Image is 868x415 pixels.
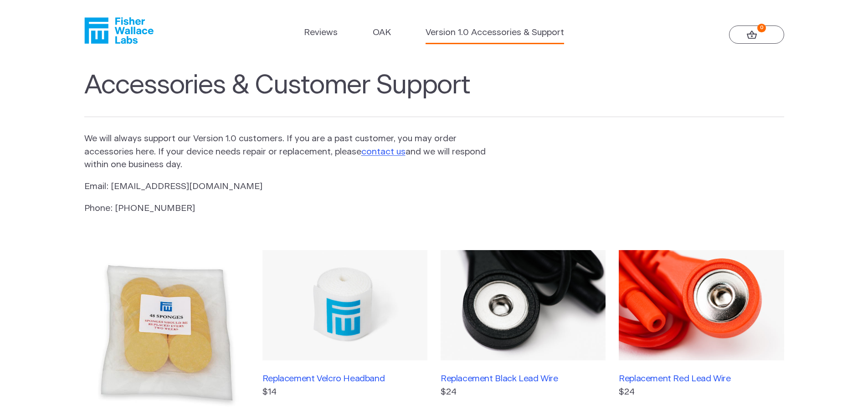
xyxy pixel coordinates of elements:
img: Extra Fisher Wallace Sponges (48 pack) [84,250,249,415]
a: Fisher Wallace [84,17,154,44]
p: Phone: [PHONE_NUMBER] [84,202,487,215]
a: Reviews [304,26,338,40]
p: $24 [441,386,606,399]
a: OAK [373,26,391,40]
a: 0 [729,26,784,44]
h3: Replacement Velcro Headband [262,374,427,384]
h1: Accessories & Customer Support [84,70,784,118]
a: contact us [361,148,406,156]
p: $24 [619,386,784,399]
strong: 0 [757,24,766,32]
img: Replacement Red Lead Wire [619,250,784,360]
a: Version 1.0 Accessories & Support [426,26,564,40]
h3: Replacement Black Lead Wire [441,374,606,384]
h3: Replacement Red Lead Wire [619,374,784,384]
img: Replacement Black Lead Wire [441,250,606,360]
p: Email: [EMAIL_ADDRESS][DOMAIN_NAME] [84,180,487,194]
p: We will always support our Version 1.0 customers. If you are a past customer, you may order acces... [84,133,487,172]
img: Replacement Velcro Headband [262,250,427,360]
p: $14 [262,386,427,399]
